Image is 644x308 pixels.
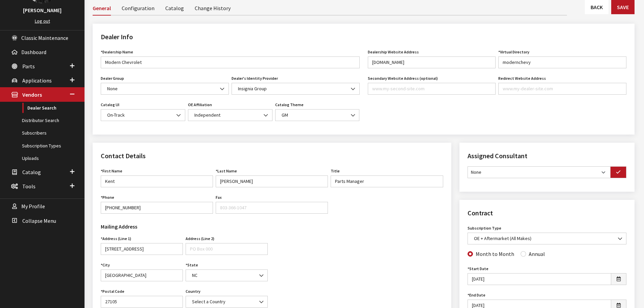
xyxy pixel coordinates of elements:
span: Independent [192,112,268,119]
span: Independent [188,109,272,121]
label: Dealer's Identity Provider [232,75,278,81]
button: Open date picker [611,273,626,285]
a: Change History [195,1,231,15]
h2: Contact Details [101,151,443,161]
h2: Contract [468,208,626,218]
input: www.my-second-site.com [368,83,496,95]
span: OE + Aftermarket (All Makes) [468,233,626,244]
span: Select a Country [190,298,263,305]
input: site-name [498,56,626,68]
span: On-Track [105,112,181,119]
input: www.my-dealer-site.com [498,83,626,95]
label: OE Affiliation [188,102,212,108]
span: Select a Country [186,296,268,308]
label: Postal Code [101,288,124,294]
label: End Date [468,292,485,298]
h2: Dealer Info [101,32,626,42]
input: Rock Hill [101,269,183,281]
input: 153 South Oakland Avenue [101,243,183,255]
input: John [101,175,213,187]
input: 29730 [101,296,183,308]
label: Catalog Theme [275,102,304,108]
label: *Virtual Directory [498,49,529,55]
h2: Assigned Consultant [468,151,626,161]
label: Title [331,168,340,174]
h3: [PERSON_NAME] [7,6,78,14]
label: Subscription Type [468,225,501,231]
span: Classic Maintenance [21,34,68,41]
input: 888-579-4458 [101,202,213,214]
span: Tools [22,183,35,190]
label: *Dealership Name [101,49,133,55]
label: Dealer Group [101,75,124,81]
button: Assign selected Consultant [610,166,626,178]
span: OE + Aftermarket (All Makes) [472,235,622,242]
label: State [186,262,198,268]
input: My Dealer [101,56,360,68]
label: Last Name [216,168,237,174]
span: Collapse Menu [22,217,56,224]
label: Country [186,288,200,294]
a: General [93,1,111,16]
label: Start Date [468,266,488,272]
label: Month to Month [476,250,514,258]
span: Vendors [22,92,42,98]
label: Redirect Website Address [498,75,546,81]
input: 803-366-1047 [216,202,328,214]
span: Parts [22,63,35,70]
label: Phone [101,194,114,200]
span: On-Track [101,109,185,121]
input: Doe [216,175,328,187]
label: Secondary Website Address (optional) [368,75,438,81]
a: Configuration [122,1,154,15]
label: City [101,262,110,268]
input: www.my-dealer-site.com [368,56,496,68]
input: Manager [331,175,443,187]
h3: Mailing Address [101,222,268,231]
span: Applications [22,77,52,84]
input: PO Box 000 [186,243,268,255]
span: None [105,85,224,92]
label: First Name [101,168,122,174]
span: NC [190,272,263,279]
span: NC [186,269,268,281]
span: Insignia Group [236,85,355,92]
a: Log out [35,18,50,24]
span: Catalog [22,169,41,175]
label: Annual [529,250,545,258]
label: Fax [216,194,222,200]
span: None [101,83,229,95]
span: Insignia Group [232,83,360,95]
input: M/d/yyyy [468,273,611,285]
span: Dashboard [21,49,46,55]
label: Catalog UI [101,102,119,108]
label: Address (Line 2) [186,236,214,242]
span: GM [275,109,360,121]
span: GM [280,112,355,119]
label: Address (Line 1) [101,236,131,242]
span: My Profile [21,203,45,210]
a: Catalog [165,1,184,15]
label: Dealership Website Address [368,49,419,55]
